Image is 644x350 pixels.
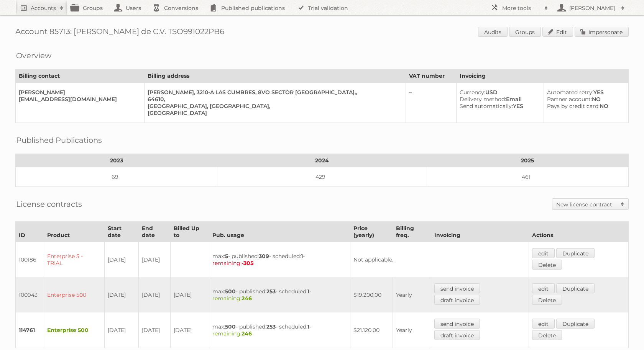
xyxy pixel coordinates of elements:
span: Send automatically: [460,103,513,110]
td: [DATE] [171,312,209,348]
th: Product [44,222,105,242]
th: Start date [104,222,139,242]
strong: 309 [259,253,269,260]
strong: 1 [307,288,309,295]
td: $19.200,00 [350,277,393,312]
div: [GEOGRAPHIC_DATA], [GEOGRAPHIC_DATA], [148,103,399,110]
strong: 1 [301,253,303,260]
div: [EMAIL_ADDRESS][DOMAIN_NAME] [19,96,138,103]
div: [PERSON_NAME] [19,89,138,96]
a: Duplicate [556,283,595,293]
strong: 253 [266,323,276,330]
a: New license contract [552,199,628,209]
td: Yearly [393,312,431,348]
th: VAT number [406,69,456,83]
span: Partner account: [547,96,592,103]
span: Toggle [617,199,628,209]
strong: 500 [225,288,236,295]
td: Enterprise 5 - TRIAL [44,242,105,278]
span: Pays by credit card: [547,103,600,110]
th: 2023 [16,154,217,167]
td: [DATE] [139,312,171,348]
th: Invoicing [456,69,628,83]
a: Delete [532,330,562,340]
div: Email [460,96,537,103]
td: max: - published: - scheduled: - [209,242,350,278]
th: 2024 [217,154,427,167]
a: edit [532,283,555,293]
div: NO [547,96,622,103]
div: YES [547,89,622,96]
td: Enterprise 500 [44,277,105,312]
td: – [406,83,456,123]
td: $21.120,00 [350,312,393,348]
th: Billing freq. [393,222,431,242]
td: 100943 [16,277,44,312]
th: Billing address [144,69,406,83]
a: send invoice [434,283,480,293]
span: Automated retry: [547,89,593,96]
td: 114761 [16,312,44,348]
td: 100186 [16,242,44,278]
h2: Overview [16,50,51,61]
strong: -305 [242,260,253,267]
a: draft invoice [434,295,480,305]
a: edit [532,319,555,329]
span: Currency: [460,89,485,96]
td: [DATE] [104,242,139,278]
div: USD [460,89,537,96]
td: [DATE] [104,277,139,312]
th: ID [16,222,44,242]
th: 2025 [427,154,628,167]
td: 429 [217,167,427,187]
strong: 5 [225,253,228,260]
h2: More tools [502,4,540,12]
strong: 246 [242,295,252,302]
span: remaining: [212,330,252,337]
div: 64610, [148,96,399,103]
h2: [PERSON_NAME] [567,4,617,12]
h2: Published Publications [16,134,102,146]
a: Delete [532,295,562,305]
th: End date [139,222,171,242]
a: Groups [509,27,541,37]
a: edit [532,248,555,258]
td: max: - published: - scheduled: - [209,277,350,312]
strong: 253 [266,288,276,295]
span: remaining: [212,260,253,267]
a: Edit [542,27,573,37]
h2: New license contract [556,201,617,208]
td: Enterprise 500 [44,312,105,348]
a: Duplicate [556,319,595,329]
span: remaining: [212,295,252,302]
a: Audits [478,27,508,37]
th: Billing contact [16,69,145,83]
span: Delivery method: [460,96,506,103]
a: Delete [532,260,562,270]
strong: 500 [225,323,236,330]
a: draft invoice [434,330,480,340]
a: Duplicate [556,248,595,258]
strong: 1 [307,323,309,330]
a: Impersonate [575,27,629,37]
td: 461 [427,167,628,187]
td: Not applicable. [350,242,529,278]
a: send invoice [434,319,480,329]
td: [DATE] [139,242,171,278]
th: Invoicing [431,222,529,242]
div: YES [460,103,537,110]
div: [GEOGRAPHIC_DATA] [148,110,399,116]
h2: License contracts [16,198,82,210]
td: [DATE] [104,312,139,348]
td: Yearly [393,277,431,312]
div: NO [547,103,622,110]
td: [DATE] [139,277,171,312]
th: Actions [529,222,629,242]
td: max: - published: - scheduled: - [209,312,350,348]
td: 69 [16,167,217,187]
td: [DATE] [171,277,209,312]
th: Price (yearly) [350,222,393,242]
div: [PERSON_NAME], 3210-A LAS CUMBRES, 8VO SECTOR [GEOGRAPHIC_DATA],, [148,89,399,96]
h1: Account 85713: [PERSON_NAME] de C.V. TSO991022PB6 [15,27,629,38]
th: Pub. usage [209,222,350,242]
